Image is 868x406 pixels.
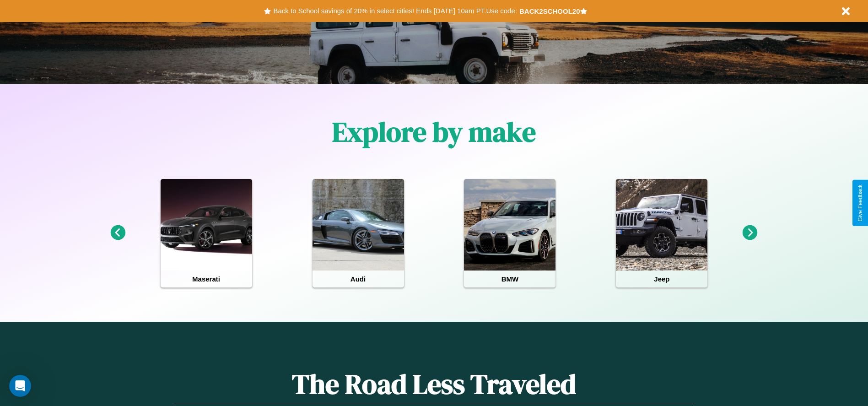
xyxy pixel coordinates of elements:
h4: BMW [464,271,555,287]
h1: The Road Less Traveled [173,365,694,403]
div: Give Feedback [857,184,863,222]
iframe: Intercom live chat [9,375,31,397]
h4: Maserati [161,271,252,287]
h4: Jeep [616,271,707,287]
button: Back to School savings of 20% in select cities! Ends [DATE] 10am PT.Use code: [271,5,519,17]
h1: Explore by make [332,113,536,151]
b: BACK2SCHOOL20 [519,7,580,15]
h4: Audi [313,271,404,287]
